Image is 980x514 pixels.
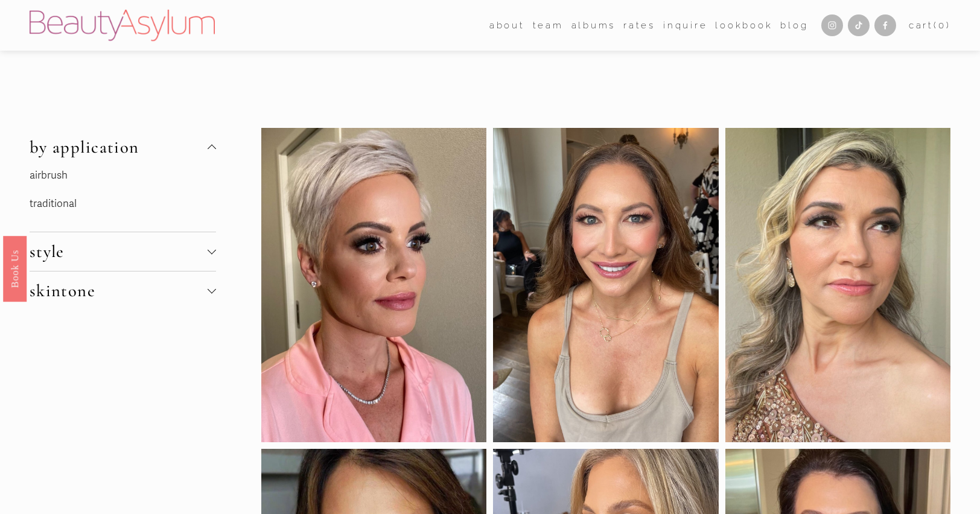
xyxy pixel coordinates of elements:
span: ( ) [934,20,950,31]
button: style [30,232,216,271]
div: by application [30,167,216,232]
span: skintone [30,281,208,301]
a: Lookbook [715,16,772,34]
a: Instagram [821,14,843,36]
button: skintone [30,271,216,310]
a: Rates [623,16,655,34]
a: traditional [30,197,77,210]
span: style [30,241,208,262]
button: by application [30,128,216,167]
a: Inquire [663,16,707,34]
img: Beauty Asylum | Bridal Hair &amp; Makeup Charlotte &amp; Atlanta [30,10,215,41]
a: Blog [780,16,808,34]
a: airbrush [30,169,68,182]
a: 0 items in cart [909,17,950,34]
a: Book Us [3,236,27,302]
a: albums [571,16,616,34]
a: Facebook [874,14,896,36]
a: folder dropdown [489,16,525,34]
span: 0 [938,20,946,31]
a: TikTok [848,14,870,36]
span: team [533,17,564,34]
span: about [489,17,525,34]
a: folder dropdown [533,16,564,34]
span: by application [30,137,208,157]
